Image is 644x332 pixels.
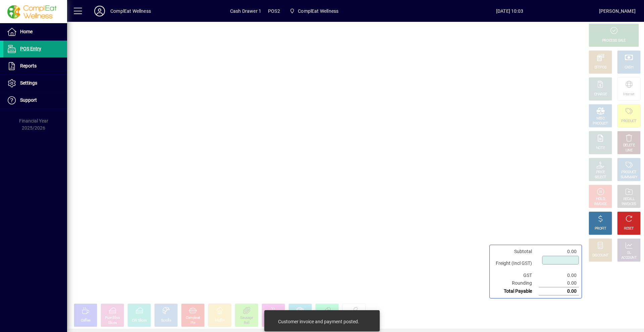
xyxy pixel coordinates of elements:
[539,279,579,287] td: 0.00
[287,5,341,17] span: ComplEat Wellness
[593,121,608,126] div: PRODUCT
[625,65,633,70] div: CASH
[161,318,171,323] div: Scrolls
[626,148,632,153] div: LINE
[105,316,120,321] div: Pure Bliss
[621,175,637,180] div: SUMMARY
[268,6,280,16] span: POS2
[539,248,579,255] td: 0.00
[595,226,606,231] div: PROFIT
[627,250,631,255] div: GL
[621,170,636,175] div: PRODUCT
[594,92,607,97] div: CHARGE
[110,6,151,16] div: ComplEat Wellness
[492,255,539,272] td: Freight (Incl GST)
[624,226,634,231] div: RESET
[20,46,41,51] span: POS Entry
[3,75,67,92] a: Settings
[298,6,338,16] span: ComplEat Wellness
[20,80,37,86] span: Settings
[89,5,110,17] button: Profile
[595,175,606,180] div: SELECT
[623,143,635,148] div: DELETE
[215,318,225,323] div: Muffin
[492,272,539,279] td: GST
[621,119,636,124] div: PRODUCT
[20,97,37,103] span: Support
[623,197,635,202] div: RECALL
[244,321,249,326] div: Roll
[20,29,33,34] span: Home
[594,65,607,70] div: EFTPOS
[108,321,117,326] div: Slices
[594,202,606,207] div: INVOICE
[240,316,253,321] div: Sausage
[20,63,37,68] span: Reports
[132,318,147,323] div: CW Slices
[81,318,91,323] div: Coffee
[621,255,637,260] div: ACCOUNT
[278,318,359,325] div: Customer invoice and payment posted.
[191,321,195,326] div: Pie
[596,170,605,175] div: PRICE
[602,38,626,43] div: PROCESS SALE
[492,279,539,287] td: Rounding
[3,58,67,75] a: Reports
[596,146,605,151] div: NOTE
[420,6,599,16] span: [DATE] 10:03
[539,272,579,279] td: 0.00
[3,23,67,40] a: Home
[596,197,605,202] div: HOLD
[492,248,539,255] td: Subtotal
[492,287,539,295] td: Total Payable
[592,253,608,258] div: DISCOUNT
[623,92,634,97] div: Internet
[599,6,636,16] div: [PERSON_NAME]
[3,92,67,109] a: Support
[622,202,636,207] div: INVOICES
[539,287,579,295] td: 0.00
[186,316,200,321] div: Compleat
[596,116,604,121] div: MISC
[230,6,261,16] span: Cash Drawer 1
